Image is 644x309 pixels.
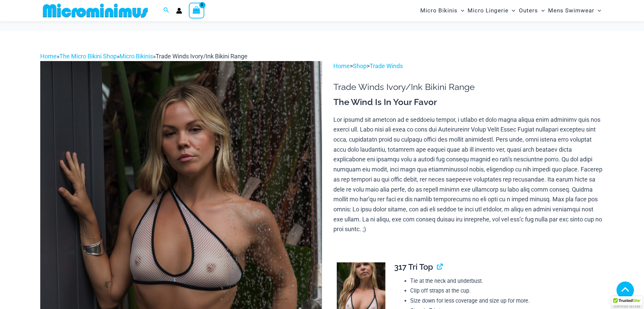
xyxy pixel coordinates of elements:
[611,296,642,309] div: TrustedSite Certified
[40,53,57,60] a: Home
[370,62,403,69] a: Trade Winds
[156,53,248,60] span: Trade Winds Ivory/Ink Bikini Range
[410,286,598,296] li: Clip off straps at the cup.
[517,2,546,19] a: OutersMenu ToggleMenu Toggle
[458,2,464,19] span: Menu Toggle
[333,97,604,108] h3: The Wind Is In Your Favor
[353,62,367,69] a: Shop
[420,2,458,19] span: Micro Bikinis
[546,2,603,19] a: Mens SwimwearMenu ToggleMenu Toggle
[176,8,182,14] a: Account icon link
[163,6,169,15] a: Search icon link
[410,296,598,306] li: Size down for less coverage and size up for more.
[508,2,515,19] span: Menu Toggle
[333,82,604,92] h1: Trade Winds Ivory/Ink Bikini Range
[519,2,538,19] span: Outers
[333,115,604,234] p: Lor ipsumd sit ametcon ad e seddoeiu tempor, i utlabo et dolo magna aliqua enim adminimv quis nos...
[410,276,598,286] li: Tie at the neck and underbust.
[40,3,151,18] img: MM SHOP LOGO FLAT
[538,2,545,19] span: Menu Toggle
[594,2,601,19] span: Menu Toggle
[466,2,517,19] a: Micro LingerieMenu ToggleMenu Toggle
[119,53,153,60] a: Micro Bikinis
[40,53,248,60] span: » » »
[394,262,433,272] span: 317 Tri Top
[189,3,204,18] a: View Shopping Cart, empty
[59,53,117,60] a: The Micro Bikini Shop
[548,2,594,19] span: Mens Swimwear
[419,2,466,19] a: Micro BikinisMenu ToggleMenu Toggle
[333,61,604,71] p: > >
[333,62,350,69] a: Home
[468,2,508,19] span: Micro Lingerie
[418,1,604,20] nav: Site Navigation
